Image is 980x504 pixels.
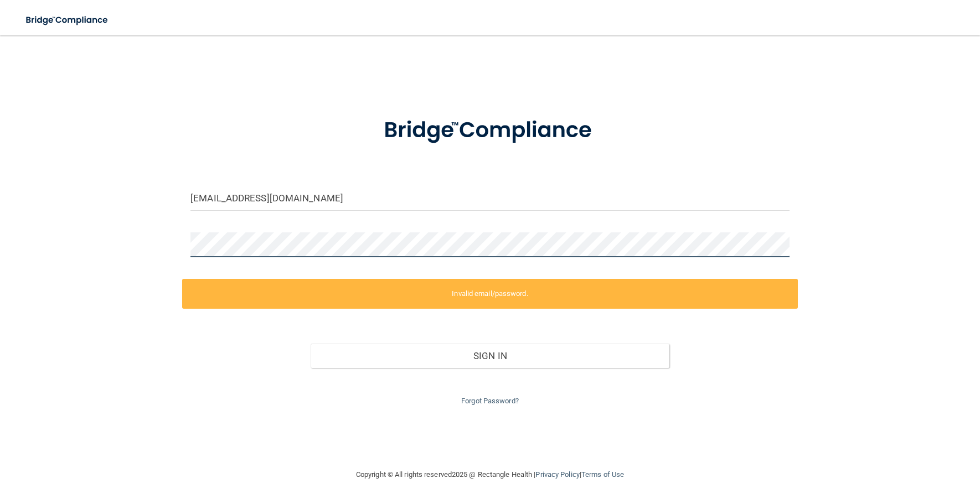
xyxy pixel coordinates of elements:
a: Forgot Password? [461,397,519,405]
label: Invalid email/password. [182,279,798,309]
div: Copyright © All rights reserved 2025 @ Rectangle Health | | [288,457,692,492]
a: Privacy Policy [535,470,579,479]
button: Sign In [311,344,670,368]
a: Terms of Use [581,470,624,479]
img: bridge_compliance_login_screen.278c3ca4.svg [361,102,619,159]
iframe: Drift Widget Chat Controller [788,425,967,470]
img: bridge_compliance_login_screen.278c3ca4.svg [17,9,118,32]
input: Email [190,186,790,211]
